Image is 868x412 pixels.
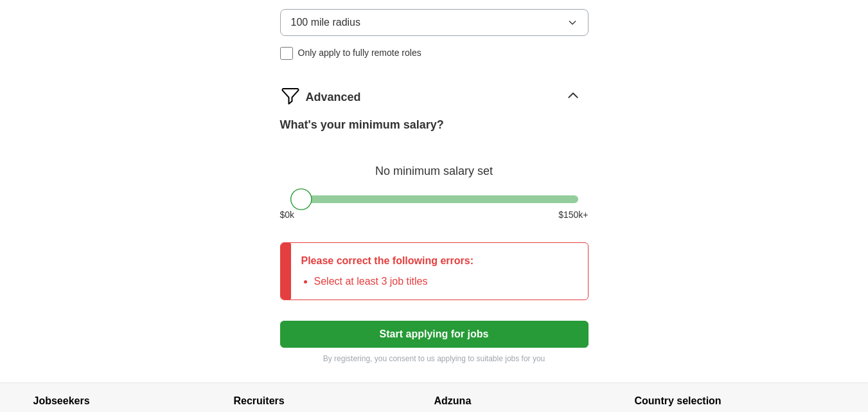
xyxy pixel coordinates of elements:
img: filter [280,85,301,106]
span: $ 150 k+ [558,208,588,222]
button: Start applying for jobs [280,321,589,348]
button: 100 mile radius [280,9,589,36]
span: Only apply to fully remote roles [298,46,421,60]
label: What's your minimum salary? [280,116,444,134]
span: Advanced [306,89,361,106]
p: Please correct the following errors: [301,253,474,269]
span: 100 mile radius [291,15,361,30]
input: Only apply to fully remote roles [280,47,293,60]
li: Select at least 3 job titles [314,274,474,289]
div: No minimum salary set [280,149,589,180]
p: By registering, you consent to us applying to suitable jobs for you [280,353,589,364]
span: $ 0 k [280,208,295,222]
